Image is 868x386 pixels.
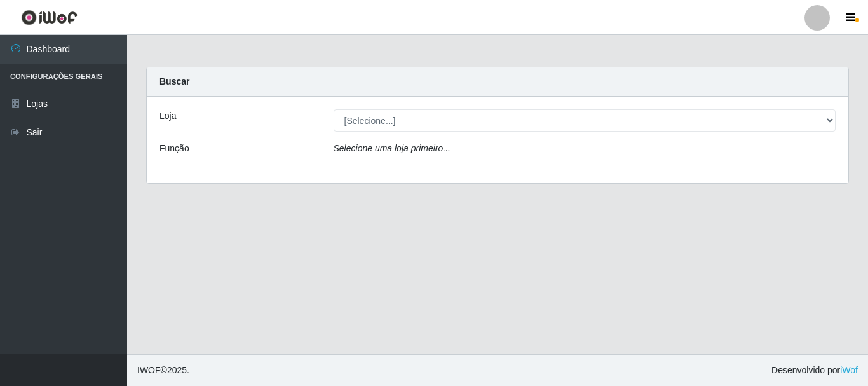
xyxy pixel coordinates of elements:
label: Loja [159,109,176,123]
span: Desenvolvido por [771,364,858,377]
strong: Buscar [159,76,189,86]
img: CoreUI Logo [21,10,78,25]
i: Selecione uma loja primeiro... [334,143,451,153]
span: © 2025 . [137,364,189,377]
a: iWof [840,365,858,375]
span: IWOF [137,365,161,375]
label: Função [159,142,189,155]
